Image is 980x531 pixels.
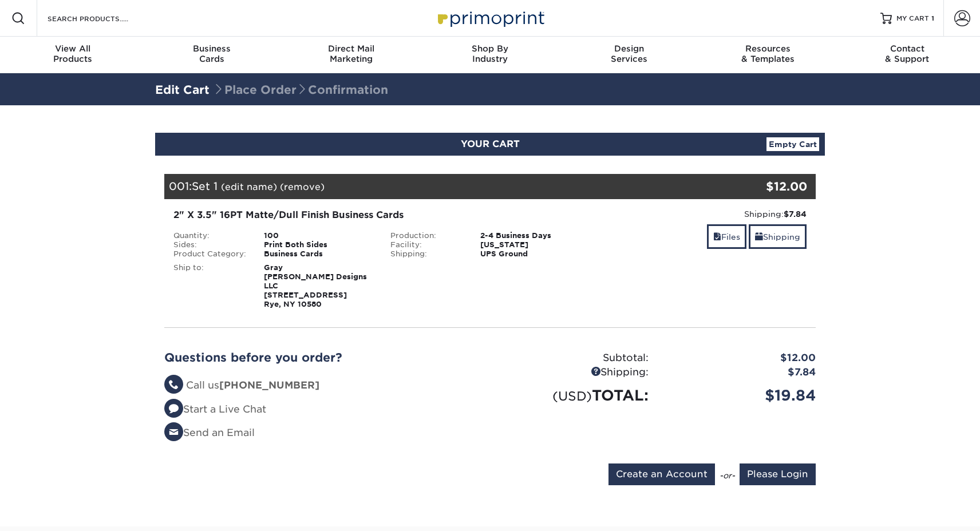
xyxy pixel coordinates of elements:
div: Product Category: [165,249,255,259]
span: Resources [698,43,837,54]
div: $19.84 [657,385,824,406]
div: Marketing [282,43,421,64]
a: DesignServices [559,37,698,73]
input: Create an Account [608,463,715,485]
span: Shop By [421,43,560,54]
div: Business Cards [255,249,382,259]
div: Subtotal: [490,351,657,366]
span: Business [143,43,282,54]
strong: Gray [PERSON_NAME] Designs LLC [STREET_ADDRESS] Rye, NY 10580 [264,263,367,308]
input: Please Login [740,463,816,485]
a: Shipping [749,224,807,249]
a: Files [707,224,746,249]
a: (remove) [280,181,325,192]
a: Send an Email [164,427,255,438]
a: Edit Cart [155,83,210,97]
div: Shipping: [490,365,657,380]
div: 100 [255,231,382,240]
span: Design [559,43,698,54]
a: View AllProducts [3,37,143,73]
div: Shipping: [382,249,472,259]
div: Facility: [382,240,472,249]
div: Print Both Sides [255,240,382,249]
a: Start a Live Chat [164,403,266,415]
span: View All [3,43,143,54]
div: Services [559,43,698,64]
div: Sides: [165,240,255,249]
span: YOUR CART [461,138,520,149]
span: MY CART [896,14,929,23]
div: UPS Ground [472,249,598,259]
div: Shipping: [607,208,807,220]
div: Industry [421,43,560,64]
small: (USD) [552,389,592,403]
strong: $7.84 [784,209,807,219]
div: 2" X 3.5" 16PT Matte/Dull Finish Business Cards [173,208,590,222]
div: Cards [143,43,282,64]
div: 2-4 Business Days [472,231,598,240]
div: $12.00 [657,351,824,366]
div: & Support [837,43,977,64]
a: Direct MailMarketing [282,37,421,73]
li: Call us [164,378,481,393]
div: TOTAL: [490,385,657,406]
a: Shop ByIndustry [421,37,560,73]
div: $12.00 [707,178,807,195]
h2: Questions before you order? [164,351,481,364]
div: & Templates [698,43,837,64]
span: Direct Mail [282,43,421,54]
div: $7.84 [657,365,824,380]
div: Production: [382,231,472,240]
a: Resources& Templates [698,37,837,73]
a: (edit name) [221,181,277,192]
div: Quantity: [165,231,255,240]
a: Empty Cart [766,137,819,151]
span: 1 [931,14,934,22]
strong: [PHONE_NUMBER] [219,379,319,391]
span: Set 1 [192,180,218,192]
span: Contact [837,43,977,54]
span: files [713,232,721,241]
em: -or- [720,471,735,480]
div: Products [3,43,143,64]
div: 001: [164,174,707,199]
img: Primoprint [433,6,547,30]
span: shipping [755,232,763,241]
input: SEARCH PRODUCTS..... [46,11,158,25]
a: Contact& Support [837,37,977,73]
div: [US_STATE] [472,240,598,249]
span: Place Order Confirmation [213,83,388,97]
a: BusinessCards [143,37,282,73]
div: Ship to: [165,263,255,309]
